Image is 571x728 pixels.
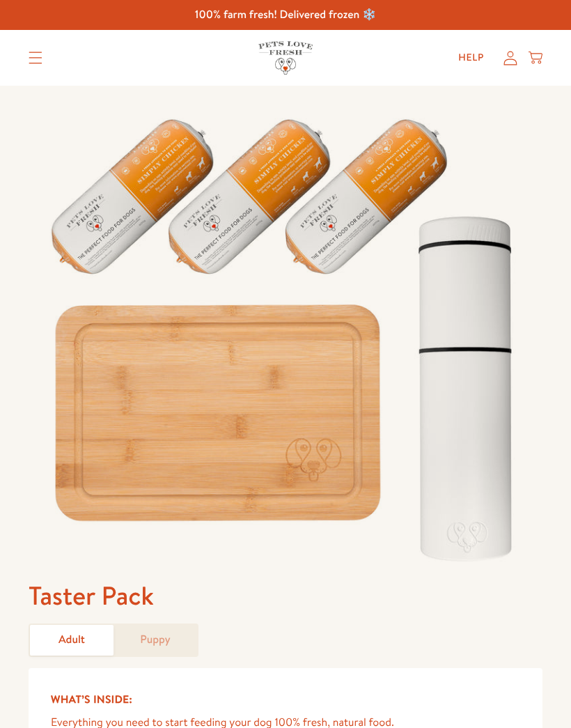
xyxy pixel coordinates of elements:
[51,690,520,708] h5: What’s Inside:
[29,579,542,612] h1: Taster Pack
[29,86,542,579] img: Taster Pack - Adult
[30,625,114,655] a: Adult
[447,44,495,72] a: Help
[17,40,54,75] summary: Translation missing: en.sections.header.menu
[114,625,197,655] a: Puppy
[258,41,313,74] img: Pets Love Fresh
